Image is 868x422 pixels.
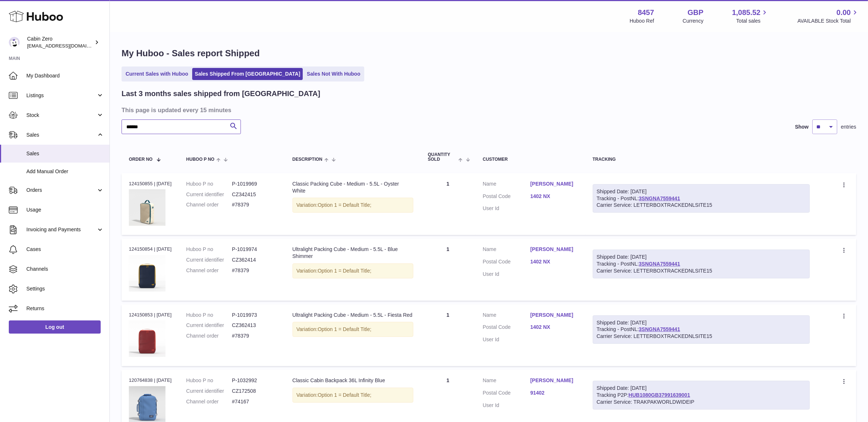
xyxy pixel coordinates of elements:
[483,180,530,189] dt: Name
[597,202,806,209] div: Carrier Service: LETTERBOXTRACKEDNLSITE15
[186,267,232,274] dt: Channel order
[122,89,320,99] h2: Last 3 months sales shipped from [GEOGRAPHIC_DATA]
[186,157,215,162] span: Huboo P no
[293,377,413,384] div: Classic Cabin Backpack 36L Infinity Blue
[26,168,104,175] span: Add Manual Order
[597,385,806,392] div: Shipped Date: [DATE]
[630,18,654,24] div: Huboo Ref
[293,246,413,260] div: Ultralight Packing Cube - Medium - 5.5L - Blue Shimmer
[26,285,104,292] span: Settings
[593,250,810,278] div: Tracking - PostNL:
[232,180,278,187] dd: P-1019969
[428,152,457,162] span: Quantity Sold
[186,191,232,198] dt: Current identifier
[597,333,806,340] div: Carrier Service: LETTERBOXTRACKEDNLSITE15
[593,315,810,344] div: Tracking - PostNL:
[597,319,806,326] div: Shipped Date: [DATE]
[597,399,806,406] div: Carrier Service: TRAKPAKWORLDWIDEIP
[232,332,278,339] dd: #78379
[26,246,104,253] span: Cases
[304,68,363,80] a: Sales Not With Huboo
[26,305,104,312] span: Returns
[129,189,165,226] img: CLASSIC-PACKING-CUBE-M-OYSTER-WHITE-3.4-FRONT.jpg
[639,326,680,332] a: 3SNGNA7559441
[26,72,104,79] span: My Dashboard
[26,112,96,119] span: Stock
[186,377,232,384] dt: Huboo P no
[483,193,530,202] dt: Postal Code
[732,8,769,24] a: 1,085.52 Total sales
[530,246,578,253] a: [PERSON_NAME]
[797,8,859,24] a: 0.00 AVAILABLE Stock Total
[122,47,856,59] h1: My Huboo - Sales report Shipped
[530,377,578,384] a: [PERSON_NAME]
[597,267,806,274] div: Carrier Service: LETTERBOXTRACKEDNLSITE15
[597,254,806,261] div: Shipped Date: [DATE]
[26,132,96,138] span: Sales
[736,18,769,24] span: Total sales
[186,388,232,395] dt: Current identifier
[795,123,809,130] label: Show
[186,312,232,319] dt: Huboo P no
[638,8,654,18] strong: 8457
[129,255,165,292] img: ULTRA-LIGHT-2024-M-WEB-Blue-Shimme-FRONT.jpg
[232,322,278,329] dd: CZ362413
[186,180,232,187] dt: Huboo P no
[318,268,372,274] span: Option 1 = Default Title;
[26,266,104,273] span: Channels
[26,226,96,233] span: Invoicing and Payments
[186,322,232,329] dt: Current identifier
[483,271,530,278] dt: User Id
[232,388,278,395] dd: CZ172508
[530,324,578,331] a: 1402 NX
[129,320,165,357] img: ULTRA-LIGHT-2024-M-WEB-FIESTA-RED-FRONT.jpg
[530,258,578,265] a: 1402 NX
[683,18,704,24] div: Currency
[593,184,810,213] div: Tracking - PostNL:
[530,180,578,187] a: [PERSON_NAME]
[483,157,578,162] div: Customer
[26,206,104,213] span: Usage
[593,381,810,410] div: Tracking P2P:
[483,205,530,212] dt: User Id
[483,389,530,398] dt: Postal Code
[421,239,476,300] td: 1
[483,258,530,267] dt: Postal Code
[129,312,172,318] div: 124150853 | [DATE]
[318,392,372,398] span: Option 1 = Default Title;
[293,312,413,319] div: Ultralight Packing Cube - Medium - 5.5L - Fiesta Red
[483,312,530,320] dt: Name
[232,377,278,384] dd: P-1032992
[129,377,172,384] div: 120764838 | [DATE]
[129,246,172,252] div: 124150854 | [DATE]
[421,173,476,235] td: 1
[232,256,278,263] dd: CZ362414
[841,123,856,130] span: entries
[129,180,172,187] div: 124150855 | [DATE]
[232,267,278,274] dd: #78379
[629,392,690,398] a: HUB1080GB37991639001
[26,150,104,157] span: Sales
[129,157,153,162] span: Order No
[421,304,476,366] td: 1
[797,18,859,24] span: AVAILABLE Stock Total
[232,398,278,405] dd: #74167
[26,187,96,194] span: Orders
[597,188,806,195] div: Shipped Date: [DATE]
[186,332,232,339] dt: Channel order
[26,92,96,99] span: Listings
[122,106,854,114] h3: This page is updated every 15 minutes
[483,246,530,255] dt: Name
[483,377,530,386] dt: Name
[192,68,303,80] a: Sales Shipped From [GEOGRAPHIC_DATA]
[483,402,530,409] dt: User Id
[639,195,680,201] a: 3SNGNA7559441
[27,43,108,49] span: [EMAIL_ADDRESS][DOMAIN_NAME]
[27,35,93,49] div: Cabin Zero
[483,336,530,343] dt: User Id
[318,326,372,332] span: Option 1 = Default Title;
[186,246,232,253] dt: Huboo P no
[123,68,191,80] a: Current Sales with Huboo
[186,201,232,208] dt: Channel order
[293,180,413,194] div: Classic Packing Cube - Medium - 5.5L - Oyster White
